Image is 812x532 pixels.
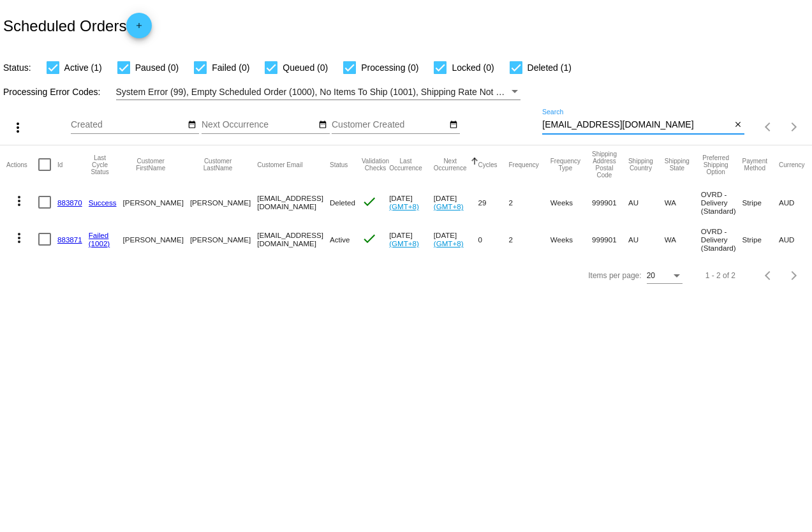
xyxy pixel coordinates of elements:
mat-cell: WA [665,221,701,258]
mat-icon: check [362,231,377,246]
span: 20 [647,271,655,280]
button: Change sorting for CustomerLastName [190,158,246,172]
mat-cell: 999901 [592,184,628,221]
mat-cell: 29 [478,184,509,221]
mat-cell: 999901 [592,221,628,258]
button: Change sorting for CurrencyIso [779,161,805,168]
span: Processing (0) [361,60,418,75]
button: Change sorting for Cycles [478,161,498,168]
input: Customer Created [332,120,447,130]
a: Success [89,198,117,207]
mat-icon: date_range [318,120,327,130]
input: Created [71,120,186,130]
button: Next page [781,114,807,140]
mat-cell: AU [628,221,665,258]
span: Deleted (1) [528,60,572,75]
mat-icon: more_vert [11,193,27,209]
mat-cell: Stripe [742,221,779,258]
mat-cell: 0 [478,221,509,258]
mat-icon: more_vert [11,230,27,246]
button: Clear [731,119,744,132]
span: Failed (0) [212,60,249,75]
mat-icon: more_vert [10,120,26,135]
a: 883870 [57,198,82,207]
mat-cell: OVRD - Delivery (Standard) [701,221,742,258]
a: Failed [89,231,109,239]
button: Change sorting for CustomerFirstName [123,158,179,172]
mat-cell: [PERSON_NAME] [123,221,190,258]
mat-cell: [EMAIL_ADDRESS][DOMAIN_NAME] [257,184,330,221]
mat-icon: check [362,194,377,209]
button: Previous page [756,114,781,140]
span: Paused (0) [135,60,179,75]
mat-cell: [DATE] [434,221,478,258]
span: Active [330,235,350,244]
mat-select: Filter by Processing Error Codes [116,84,520,100]
mat-icon: date_range [449,120,458,130]
button: Change sorting for Frequency [509,161,539,168]
button: Change sorting for PaymentMethod.Type [742,158,767,172]
mat-cell: [DATE] [389,221,434,258]
button: Change sorting for LastProcessingCycleId [89,154,112,175]
button: Change sorting for ShippingState [665,158,690,172]
mat-cell: [DATE] [389,184,434,221]
a: (1002) [89,239,110,248]
span: Status: [3,63,31,73]
mat-icon: add [131,21,147,36]
button: Previous page [756,263,781,288]
mat-icon: close [734,120,742,130]
mat-cell: [PERSON_NAME] [123,184,190,221]
span: Processing Error Codes: [3,87,101,97]
span: Active (1) [64,60,102,75]
mat-cell: 2 [509,221,550,258]
mat-select: Items per page: [647,272,683,281]
mat-cell: Weeks [550,221,592,258]
button: Change sorting for Status [330,161,348,168]
mat-cell: [EMAIL_ADDRESS][DOMAIN_NAME] [257,221,330,258]
a: (GMT+8) [389,239,419,248]
a: (GMT+8) [434,202,464,211]
mat-header-cell: Actions [6,145,38,184]
button: Change sorting for NextOccurrenceUtc [434,158,467,172]
a: (GMT+8) [434,239,464,248]
button: Change sorting for ShippingPostcode [592,151,617,179]
input: Next Occurrence [202,120,316,130]
mat-cell: AU [628,184,665,221]
mat-cell: [PERSON_NAME] [190,221,257,258]
mat-cell: Stripe [742,184,779,221]
span: Queued (0) [283,60,328,75]
button: Change sorting for FrequencyType [550,158,580,172]
mat-cell: WA [665,184,701,221]
h2: Scheduled Orders [3,13,152,38]
mat-header-cell: Validation Checks [362,145,389,184]
mat-icon: date_range [188,120,196,130]
span: Locked (0) [452,60,494,75]
button: Change sorting for PreferredShippingOption [701,154,731,175]
a: 883871 [57,235,82,244]
mat-cell: Weeks [550,184,592,221]
div: 1 - 2 of 2 [705,271,735,280]
button: Change sorting for LastOccurrenceUtc [389,158,422,172]
a: (GMT+8) [389,202,419,211]
span: Deleted [330,198,355,207]
button: Change sorting for ShippingCountry [628,158,653,172]
button: Change sorting for CustomerEmail [257,161,302,168]
mat-cell: OVRD - Delivery (Standard) [701,184,742,221]
input: Search [542,120,731,130]
button: Change sorting for Id [57,161,63,168]
mat-cell: 2 [509,184,550,221]
mat-cell: [DATE] [434,184,478,221]
div: Items per page: [588,271,641,280]
mat-cell: [PERSON_NAME] [190,184,257,221]
button: Next page [781,263,807,288]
